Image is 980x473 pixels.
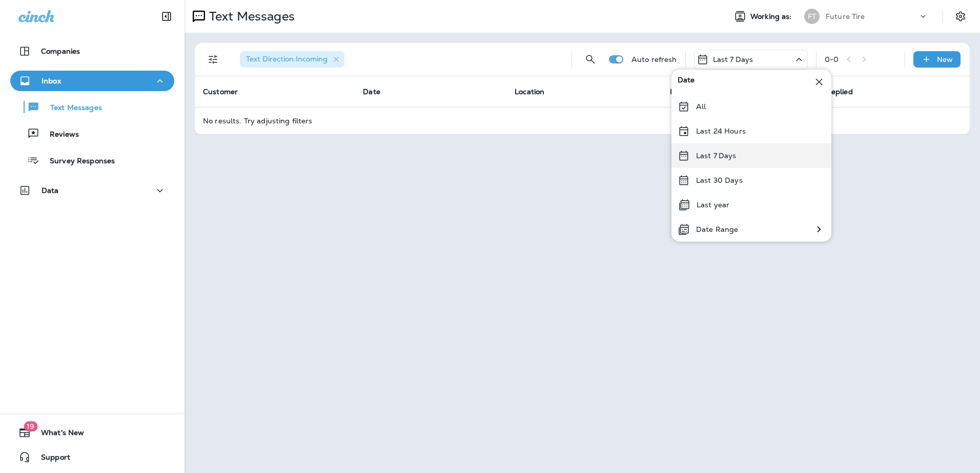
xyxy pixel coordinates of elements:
[696,225,738,233] p: Date Range
[42,186,59,195] p: Data
[696,102,706,111] p: All
[10,180,174,201] button: Data
[152,6,181,27] button: Collapse Sidebar
[24,421,37,432] span: 19
[40,103,102,113] p: Text Messages
[39,130,79,140] p: Reviews
[363,87,380,96] span: Date
[203,49,223,70] button: Filters
[678,76,695,88] span: Date
[937,55,953,63] p: New
[31,428,84,441] span: What's New
[39,157,115,166] p: Survey Responses
[826,12,865,20] p: Future Tire
[696,152,737,160] p: Last 7 Days
[515,87,544,96] span: Location
[670,87,701,96] span: Message
[203,87,238,96] span: Customer
[195,107,970,134] td: No results. Try adjusting filters
[10,422,174,443] button: 19What's New
[10,447,174,467] button: Support
[10,71,174,91] button: Inbox
[31,453,70,465] span: Support
[10,149,174,171] button: Survey Responses
[246,54,328,63] span: Text Direction : Incoming
[41,47,80,55] p: Companies
[750,12,794,21] span: Working as:
[10,96,174,118] button: Text Messages
[825,55,839,63] div: 0 - 0
[10,123,174,144] button: Reviews
[696,176,743,184] p: Last 30 Days
[713,55,753,63] p: Last 7 Days
[42,77,61,85] p: Inbox
[696,127,746,135] p: Last 24 Hours
[580,49,601,70] button: Search Messages
[826,87,853,96] span: Replied
[205,9,295,24] p: Text Messages
[804,9,820,24] div: FT
[240,51,344,68] div: Text Direction:Incoming
[697,201,729,209] p: Last year
[10,41,174,61] button: Companies
[951,7,970,26] button: Settings
[631,55,677,63] p: Auto refresh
